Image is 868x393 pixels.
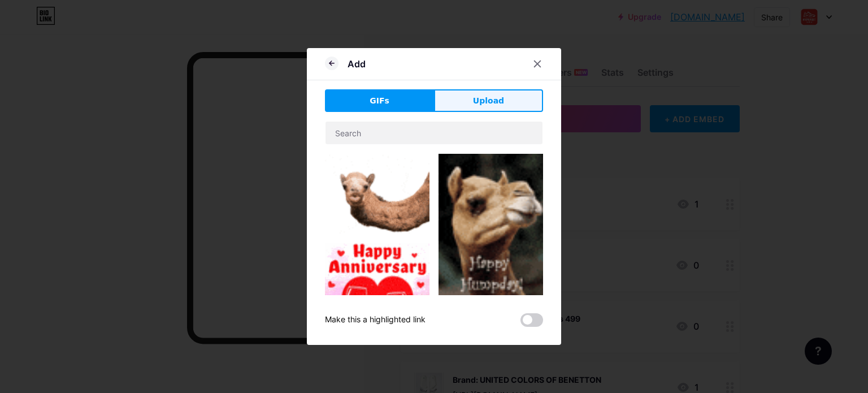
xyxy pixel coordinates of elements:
img: Gihpy [325,154,429,234]
span: Upload [473,95,504,107]
button: Upload [434,89,543,112]
img: Gihpy [439,154,543,312]
input: Search [325,122,542,144]
div: Make this a highlighted link [325,313,426,327]
img: Gihpy [325,243,429,347]
div: Add [348,57,366,71]
button: GIFs [325,89,434,112]
span: GIFs [370,95,389,107]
